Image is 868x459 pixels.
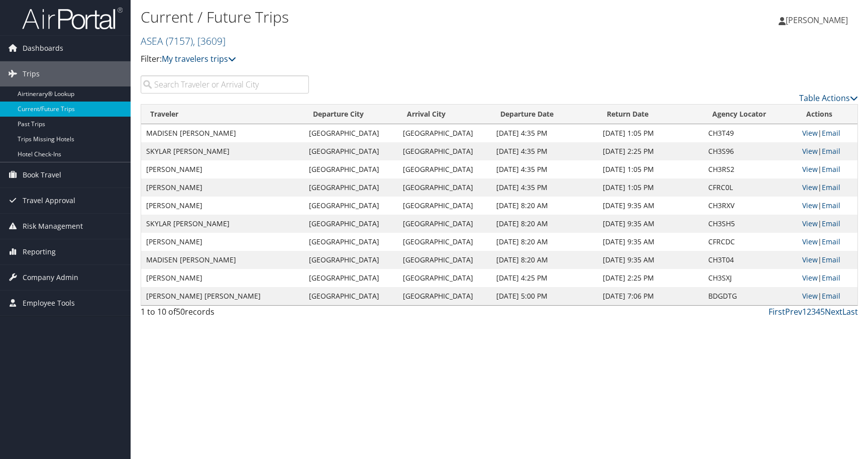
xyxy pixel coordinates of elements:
[491,233,598,251] td: [DATE] 8:20 AM
[802,306,807,317] a: 1
[822,291,840,301] a: Email
[598,215,703,233] td: [DATE] 9:35 AM
[703,233,797,251] td: CFRCDC
[398,233,492,251] td: [GEOGRAPHIC_DATA]
[304,178,398,197] td: [GEOGRAPHIC_DATA]
[598,251,703,269] td: [DATE] 9:35 AM
[491,160,598,178] td: [DATE] 4:35 PM
[797,142,857,160] td: |
[23,239,56,264] span: Reporting
[598,142,703,160] td: [DATE] 2:25 PM
[398,269,492,287] td: [GEOGRAPHIC_DATA]
[703,105,797,124] th: Agency Locator: activate to sort column ascending
[811,306,816,317] a: 3
[304,197,398,215] td: [GEOGRAPHIC_DATA]
[825,306,842,317] a: Next
[703,142,797,160] td: CH3S96
[598,124,703,142] td: [DATE] 1:05 PM
[598,178,703,197] td: [DATE] 1:05 PM
[193,34,226,48] span: , [ 3609 ]
[598,105,703,124] th: Return Date: activate to sort column ascending
[398,160,492,178] td: [GEOGRAPHIC_DATA]
[23,291,75,316] span: Employee Tools
[141,233,304,251] td: [PERSON_NAME]
[598,269,703,287] td: [DATE] 2:25 PM
[398,124,492,142] td: [GEOGRAPHIC_DATA]
[141,251,304,269] td: MADISEN [PERSON_NAME]
[598,197,703,215] td: [DATE] 9:35 AM
[807,306,811,317] a: 2
[141,197,304,215] td: [PERSON_NAME]
[820,306,825,317] a: 5
[141,7,619,28] h1: Current / Future Trips
[797,215,857,233] td: |
[797,287,857,305] td: |
[797,178,857,197] td: |
[304,233,398,251] td: [GEOGRAPHIC_DATA]
[491,105,598,124] th: Departure Date: activate to sort column descending
[398,197,492,215] td: [GEOGRAPHIC_DATA]
[822,164,840,174] a: Email
[797,269,857,287] td: |
[398,105,492,124] th: Arrival City: activate to sort column ascending
[703,160,797,178] td: CH3RS2
[598,287,703,305] td: [DATE] 7:06 PM
[703,215,797,233] td: CH3SH5
[797,233,857,251] td: |
[176,306,185,317] span: 50
[304,215,398,233] td: [GEOGRAPHIC_DATA]
[23,61,40,86] span: Trips
[304,142,398,160] td: [GEOGRAPHIC_DATA]
[822,219,840,228] a: Email
[398,178,492,197] td: [GEOGRAPHIC_DATA]
[822,273,840,283] a: Email
[797,124,857,142] td: |
[166,34,193,48] span: ( 7157 )
[23,36,63,61] span: Dashboards
[398,142,492,160] td: [GEOGRAPHIC_DATA]
[797,105,857,124] th: Actions
[398,287,492,305] td: [GEOGRAPHIC_DATA]
[304,287,398,305] td: [GEOGRAPHIC_DATA]
[304,124,398,142] td: [GEOGRAPHIC_DATA]
[822,237,840,246] a: Email
[799,93,858,104] a: Table Actions
[802,219,818,228] a: View
[141,105,304,124] th: Traveler: activate to sort column ascending
[779,5,858,35] a: [PERSON_NAME]
[22,7,123,30] img: airportal-logo.png
[802,273,818,283] a: View
[797,251,857,269] td: |
[802,146,818,156] a: View
[141,34,226,48] a: ASEA
[141,142,304,160] td: SKYLAR [PERSON_NAME]
[802,237,818,246] a: View
[141,75,309,94] input: Search Traveler or Arrival City
[598,160,703,178] td: [DATE] 1:05 PM
[703,178,797,197] td: CFRC0L
[802,201,818,210] a: View
[398,215,492,233] td: [GEOGRAPHIC_DATA]
[802,182,818,192] a: View
[141,306,309,323] div: 1 to 10 of records
[703,124,797,142] td: CH3T49
[23,188,75,213] span: Travel Approval
[802,291,818,301] a: View
[822,182,840,192] a: Email
[141,287,304,305] td: [PERSON_NAME] [PERSON_NAME]
[141,160,304,178] td: [PERSON_NAME]
[491,124,598,142] td: [DATE] 4:35 PM
[141,269,304,287] td: [PERSON_NAME]
[769,306,785,317] a: First
[304,160,398,178] td: [GEOGRAPHIC_DATA]
[491,142,598,160] td: [DATE] 4:35 PM
[491,269,598,287] td: [DATE] 4:25 PM
[141,178,304,197] td: [PERSON_NAME]
[304,251,398,269] td: [GEOGRAPHIC_DATA]
[23,162,61,188] span: Book Travel
[304,269,398,287] td: [GEOGRAPHIC_DATA]
[398,251,492,269] td: [GEOGRAPHIC_DATA]
[703,251,797,269] td: CH3T04
[23,265,78,290] span: Company Admin
[304,105,398,124] th: Departure City: activate to sort column ascending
